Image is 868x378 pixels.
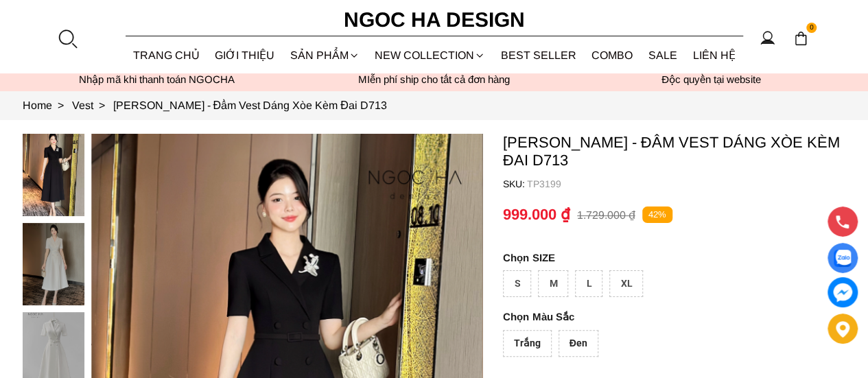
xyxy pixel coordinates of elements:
p: 999.000 ₫ [503,206,570,224]
span: > [52,99,69,111]
p: SIZE [503,252,846,263]
h6: Độc quyền tại website [577,73,846,86]
span: 0 [806,23,817,34]
div: Trắng [503,330,552,357]
h6: MIễn phí ship cho tất cả đơn hàng [300,73,569,86]
p: 1.729.000 ₫ [577,209,635,222]
div: S [503,270,531,297]
a: Link to Irene Dress - Đầm Vest Dáng Xòe Kèm Đai D713 [113,99,387,111]
a: TRANG CHỦ [126,37,208,73]
a: Display image [828,243,858,273]
a: Ngoc Ha Design [331,3,537,36]
a: Link to Home [23,99,72,111]
div: Đen [559,330,598,357]
div: L [575,270,602,297]
div: M [538,270,568,297]
a: messenger [828,277,858,307]
p: TP3199 [527,178,846,189]
a: Combo [584,37,641,73]
span: > [93,99,110,111]
a: NEW COLLECTION [367,37,493,73]
img: Display image [834,250,851,267]
img: img-CART-ICON-ksit0nf1 [793,31,808,46]
font: Nhập mã khi thanh toán NGOCHA [79,73,235,85]
img: Irene Dress - Đầm Vest Dáng Xòe Kèm Đai D713_mini_0 [23,134,84,216]
a: LIÊN HỆ [685,37,743,73]
p: [PERSON_NAME] - Đầm Vest Dáng Xòe Kèm Đai D713 [503,134,846,169]
a: BEST SELLER [493,37,585,73]
p: 42% [642,206,672,224]
a: GIỚI THIỆU [207,37,283,73]
div: SẢN PHẨM [283,37,368,73]
a: Link to Vest [72,99,113,111]
img: Irene Dress - Đầm Vest Dáng Xòe Kèm Đai D713_mini_1 [23,223,84,305]
div: XL [609,270,643,297]
a: SALE [641,37,685,73]
p: Màu Sắc [503,311,808,323]
h6: SKU: [503,178,527,189]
